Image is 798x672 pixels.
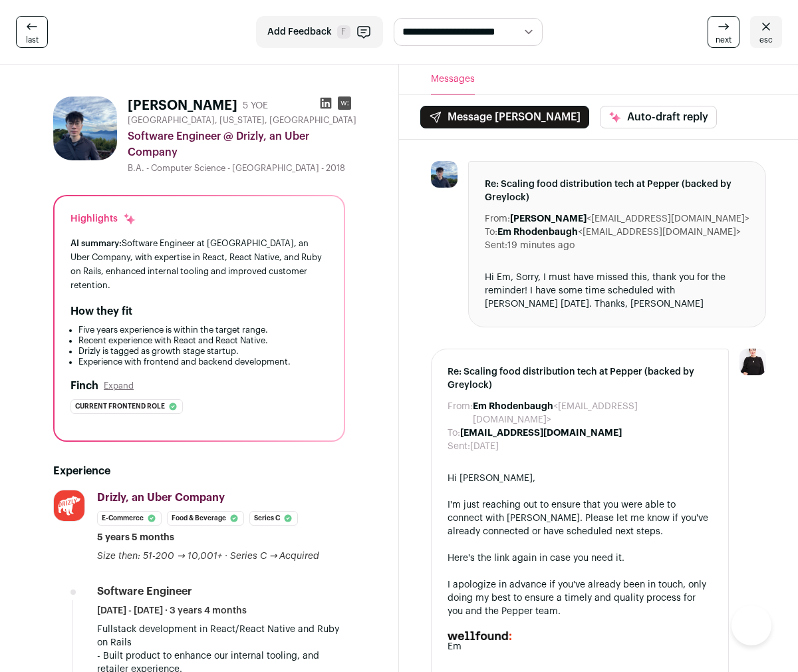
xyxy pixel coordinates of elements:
div: Software Engineer [97,584,192,599]
div: Software Engineer @ Drizly, an Uber Company [128,128,356,160]
span: Re: Scaling food distribution tech at Pepper (backed by Greylock) [448,365,712,392]
span: Re: Scaling food distribution tech at Pepper (backed by Greylock) [485,178,749,204]
li: E-commerce [97,511,162,526]
div: I'm just reaching out to ensure that you were able to connect with [PERSON_NAME]. Please let me k... [448,498,712,538]
dd: 19 minutes ago [507,239,575,252]
dt: Sent: [448,440,470,453]
h2: Experience [53,463,345,479]
dt: To: [485,226,497,239]
dt: To: [448,426,460,440]
dt: Sent: [485,239,507,252]
div: Hi [PERSON_NAME], [448,472,712,485]
dt: From: [448,400,473,426]
img: 9240684-medium_jpg [739,349,766,375]
span: Size then: 51-200 → 10,001+ [97,552,222,561]
span: Current frontend role [75,400,165,413]
b: [EMAIL_ADDRESS][DOMAIN_NAME] [460,428,622,438]
span: Series C → Acquired [230,552,320,561]
span: [GEOGRAPHIC_DATA], [US_STATE], [GEOGRAPHIC_DATA] [128,115,356,126]
a: esc [750,16,782,48]
dd: <[EMAIL_ADDRESS][DOMAIN_NAME]> [497,226,741,239]
span: · [225,550,227,563]
iframe: Help Scout Beacon - Open [731,605,771,645]
img: AD_4nXd8mXtZXxLy6BW5oWOQUNxoLssU3evVOmElcTYOe9Q6vZR7bHgrarcpre-H0wWTlvQlXrfX4cJrmfo1PaFpYlo0O_KYH... [448,631,511,640]
dd: <[EMAIL_ADDRESS][DOMAIN_NAME]> [510,212,749,226]
span: F [337,25,350,39]
span: next [716,35,731,45]
li: Food & Beverage [167,511,244,526]
a: Here's the link again in case you need it. [448,554,624,563]
li: Experience with frontend and backend development. [78,357,328,367]
div: Software Engineer at [GEOGRAPHIC_DATA], an Uber Company, with expertise in React, React Native, a... [70,236,328,293]
b: Em Rhodenbaugh [497,228,578,237]
div: Hi Em, Sorry, I must have missed this, thank you for the reminder! I have some time scheduled wit... [485,271,749,311]
h2: How they fit [70,303,132,319]
h1: [PERSON_NAME] [128,96,237,115]
dd: <[EMAIL_ADDRESS][DOMAIN_NAME]> [473,400,712,426]
button: Auto-draft reply [600,106,717,128]
button: Expand [104,381,134,391]
li: Five years experience is within the target range. [78,325,328,335]
a: next [708,16,739,48]
a: last [16,16,48,48]
b: Em Rhodenbaugh [473,402,553,411]
span: Drizly, an Uber Company [97,492,225,503]
div: B.A. - Computer Science - [GEOGRAPHIC_DATA] - 2018 [128,163,356,174]
dt: From: [485,212,510,226]
span: AI summary: [70,239,122,248]
dd: [DATE] [470,440,499,453]
span: esc [759,35,773,45]
img: 854259ab79fa6ba1379ab766a26bea03d6cdb459e79c33117d661635b0b25baf.jpg [431,161,458,188]
img: d2f75af2ca666442c4621843630822fca415528d6d078bc17e9936ac7b7dc8ab.jpg [54,490,84,521]
p: Fullstack development in React/React Native and Ruby on Rails [97,623,345,649]
div: Em [448,640,712,653]
li: Drizly is tagged as growth stage startup. [78,346,328,357]
img: 854259ab79fa6ba1379ab766a26bea03d6cdb459e79c33117d661635b0b25baf.jpg [53,96,117,160]
div: Highlights [70,212,136,226]
button: Add Feedback F [256,16,383,48]
h2: Finch [70,378,98,394]
span: last [26,35,39,45]
span: [DATE] - [DATE] · 3 years 4 months [97,604,247,617]
li: Series C [249,511,298,526]
button: Messages [431,65,475,94]
button: Message [PERSON_NAME] [420,106,589,128]
div: I apologize in advance if you've already been in touch, only doing my best to ensure a timely and... [448,578,712,618]
span: Add Feedback [267,25,332,39]
li: Recent experience with React and React Native. [78,335,328,346]
div: 5 YOE [243,99,268,112]
b: [PERSON_NAME] [510,214,587,224]
span: 5 years 5 months [97,531,174,544]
